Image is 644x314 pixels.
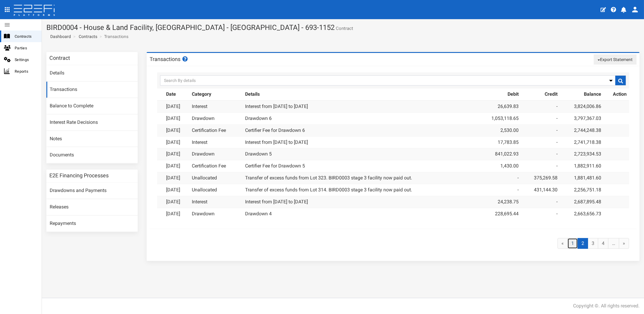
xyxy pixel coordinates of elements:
[521,160,560,172] td: -
[245,187,412,193] a: Transfer of excess funds from Lot 314. BIRD0003 stage 3 facility now paid out.
[189,160,243,172] td: Certification Fee
[46,65,138,81] a: Details
[477,89,521,100] th: Debit
[49,55,70,61] h3: Contract
[521,196,560,208] td: -
[15,56,37,63] span: Settings
[46,131,138,147] a: Notes
[245,151,272,157] a: Drawdown 5
[46,24,640,31] h1: BIRD0004 - House & Land Facility, [GEOGRAPHIC_DATA] - [GEOGRAPHIC_DATA] - 693-1152
[594,54,637,65] button: Export Statement
[46,82,138,98] a: Transactions
[573,303,640,310] div: Copyright ©. All rights reserved.
[521,136,560,148] td: -
[521,148,560,160] td: -
[477,160,521,172] td: 1,430.00
[560,172,604,184] td: 1,881,481.60
[166,139,180,145] a: [DATE]
[477,124,521,136] td: 2,530.00
[46,216,138,232] a: Repayments
[558,238,568,249] a: «
[560,196,604,208] td: 2,687,895.48
[46,199,138,215] a: Releases
[245,163,305,169] a: Certifier Fee for Drawdown 5
[166,151,180,157] a: [DATE]
[567,238,578,249] a: 1
[98,33,128,39] li: Transactions
[521,172,560,184] td: 375,269.58
[245,115,272,121] a: Drawdown 6
[49,173,109,178] h3: E2E Financing Processes
[477,208,521,220] td: 228,695.44
[560,89,604,100] th: Balance
[166,175,180,181] a: [DATE]
[608,238,619,249] a: …
[46,183,138,199] a: Drawdowns and Payments
[598,238,608,249] a: 4
[164,89,189,100] th: Date
[245,103,308,109] a: Interest from [DATE] to [DATE]
[245,199,308,205] a: Interest from [DATE] to [DATE]
[560,100,604,112] td: 3,824,006.86
[588,238,598,249] a: 3
[79,33,97,39] a: Contracts
[189,136,243,148] td: Interest
[189,172,243,184] td: Unallocated
[521,89,560,100] th: Credit
[477,112,521,124] td: 1,053,118.65
[560,160,604,172] td: 1,882,911.60
[189,112,243,124] td: Drawdown
[189,196,243,208] td: Interest
[560,124,604,136] td: 2,744,248.38
[477,100,521,112] td: 26,639.83
[150,56,189,62] h3: Transactions
[166,103,180,109] a: [DATE]
[477,184,521,196] td: -
[245,211,272,217] a: Drawdown 4
[46,115,138,131] a: Interest Rate Decisions
[189,124,243,136] td: Certification Fee
[189,100,243,112] td: Interest
[46,98,138,114] a: Balance to Complete
[477,136,521,148] td: 17,783.85
[477,196,521,208] td: 24,238.75
[189,184,243,196] td: Unallocated
[619,238,629,249] a: »
[560,184,604,196] td: 2,256,751.18
[166,163,180,169] a: [DATE]
[166,127,180,133] a: [DATE]
[46,147,138,163] a: Documents
[243,89,477,100] th: Details
[15,45,37,51] span: Parties
[166,187,180,193] a: [DATE]
[189,148,243,160] td: Drawdown
[245,127,305,133] a: Certifier Fee for Drawdown 6
[189,208,243,220] td: Drawdown
[189,89,243,100] th: Category
[48,34,71,39] span: Dashboard
[245,175,412,181] a: Transfer of excess funds from Lot 323. BIRD0003 stage 3 facility now paid out.
[166,115,180,121] a: [DATE]
[521,100,560,112] td: -
[48,33,71,39] a: Dashboard
[521,124,560,136] td: -
[560,148,604,160] td: 2,723,934.53
[335,26,353,31] small: Contract
[560,112,604,124] td: 3,797,367.03
[15,33,37,40] span: Contracts
[560,208,604,220] td: 2,663,656.73
[604,89,629,100] th: Action
[477,148,521,160] td: 841,022.93
[477,172,521,184] td: -
[521,208,560,220] td: -
[578,238,588,249] span: 2
[245,139,308,145] a: Interest from [DATE] to [DATE]
[166,199,180,205] a: [DATE]
[521,112,560,124] td: -
[15,68,37,75] span: Reports
[521,184,560,196] td: 431,144.30
[166,211,180,217] a: [DATE]
[160,75,626,86] input: Search By details
[560,136,604,148] td: 2,741,718.38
